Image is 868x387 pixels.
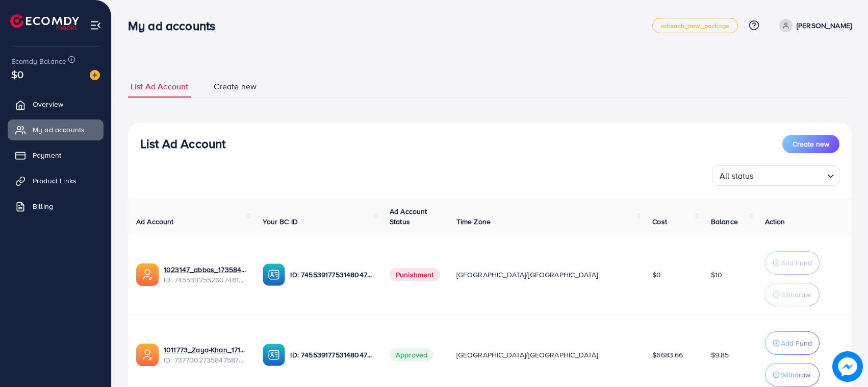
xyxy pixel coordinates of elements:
span: ID: 7455392552607481857 [164,275,246,285]
span: ID: 7377002735847587841 [164,355,246,365]
img: menu [90,19,101,31]
span: Create new [793,139,829,149]
a: adreach_new_package [652,18,738,33]
span: All status [718,168,756,183]
p: Add Fund [781,337,812,349]
span: Time Zone [456,216,491,227]
a: Product Links [8,171,104,191]
span: Punishment [390,268,440,281]
span: Action [765,216,785,227]
span: List Ad Account [131,81,188,92]
a: 1011773_Zaya-Khan_1717592302951 [164,345,246,355]
span: Payment [33,150,61,160]
span: Product Links [33,176,76,186]
span: My ad accounts [33,125,85,135]
button: Create new [782,135,839,153]
span: Approved [390,348,433,361]
img: ic-ba-acc.ded83a64.svg [263,263,285,286]
p: Add Fund [781,257,812,269]
span: Billing [33,201,53,211]
button: Add Fund [765,331,820,355]
button: Withdraw [765,283,820,306]
p: ID: 7455391775314804752 [290,349,373,361]
div: Search for option [712,165,839,186]
button: Add Fund [765,251,820,275]
a: Overview [8,94,104,114]
span: Balance [711,216,738,227]
p: Withdraw [781,288,810,301]
span: $10 [711,270,722,280]
span: Create new [214,81,257,92]
span: [GEOGRAPHIC_DATA]/[GEOGRAPHIC_DATA] [456,270,598,280]
span: $6683.66 [652,350,683,360]
p: Withdraw [781,369,810,381]
a: My ad accounts [8,119,104,140]
div: <span class='underline'>1023147_abbas_1735843853887</span></br>7455392552607481857 [164,264,246,285]
span: [GEOGRAPHIC_DATA]/[GEOGRAPHIC_DATA] [456,350,598,360]
h3: My ad accounts [128,18,223,33]
span: Ecomdy Balance [11,56,66,66]
span: adreach_new_package [661,22,729,29]
p: [PERSON_NAME] [797,19,852,32]
img: logo [10,14,79,30]
p: ID: 7455391775314804752 [290,269,373,281]
button: Withdraw [765,363,820,386]
input: Search for option [757,166,823,183]
h3: List Ad Account [140,136,225,151]
img: ic-ads-acc.e4c84228.svg [136,263,159,286]
a: 1023147_abbas_1735843853887 [164,264,246,275]
span: Overview [33,99,63,109]
img: image [90,70,100,80]
div: <span class='underline'>1011773_Zaya-Khan_1717592302951</span></br>7377002735847587841 [164,345,246,366]
span: Ad Account Status [390,206,427,227]
a: Billing [8,196,104,216]
img: image [832,351,863,382]
span: $0 [11,67,23,82]
span: $9.85 [711,350,729,360]
span: $0 [652,270,661,280]
span: Cost [652,216,667,227]
span: Ad Account [136,216,174,227]
a: Payment [8,145,104,165]
span: Your BC ID [263,216,298,227]
a: [PERSON_NAME] [775,19,852,32]
img: ic-ads-acc.e4c84228.svg [136,344,159,366]
img: ic-ba-acc.ded83a64.svg [263,344,285,366]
